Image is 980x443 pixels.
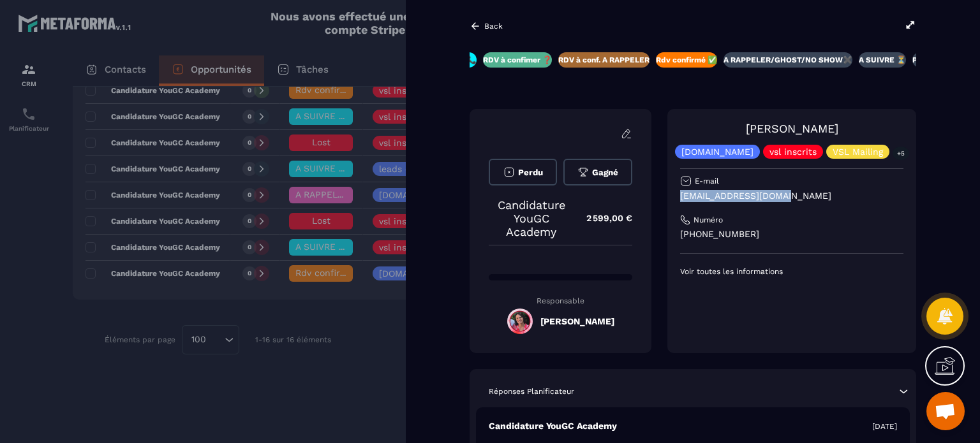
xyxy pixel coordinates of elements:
p: 2 599,00 € [574,206,632,231]
p: +5 [893,147,909,160]
p: Voir toutes les informations [680,266,903,277]
a: [PERSON_NAME] [746,122,838,135]
p: VSL Mailing [833,147,883,156]
p: RDV à conf. A RAPPELER [558,55,650,65]
p: Responsable [489,296,632,305]
span: Gagné [592,168,618,177]
p: A SUIVRE ⏳ [859,55,906,65]
p: Numéro [694,215,723,225]
p: Candidature YouGC Academy [489,198,574,238]
p: Réponses Planificateur [489,386,574,396]
p: RDV à confimer ❓ [483,55,552,65]
p: Candidature YouGC Academy [489,420,617,432]
div: Ouvrir le chat [926,392,965,430]
p: [DOMAIN_NAME] [681,147,754,156]
span: Perdu [518,168,543,177]
button: Gagné [563,159,632,185]
p: [DATE] [872,421,897,432]
p: Prêt à acheter 🎰 [912,55,977,65]
p: vsl inscrits [769,147,817,156]
p: [PHONE_NUMBER] [680,228,903,240]
p: Rdv confirmé ✅ [656,55,717,65]
p: A RAPPELER/GHOST/NO SHOW✖️ [724,55,852,65]
p: Back [484,22,503,31]
p: [EMAIL_ADDRESS][DOMAIN_NAME] [680,190,903,202]
button: Perdu [489,159,557,185]
h5: [PERSON_NAME] [540,316,614,326]
p: E-mail [695,176,719,186]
